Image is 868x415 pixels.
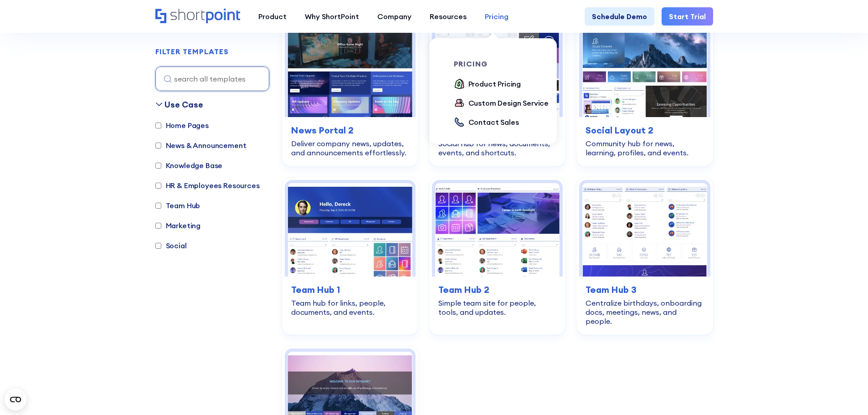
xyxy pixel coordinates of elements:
a: Start Trial [662,7,713,26]
a: Resources [421,7,476,26]
h3: Team Hub 1 [291,283,409,297]
img: Social Layout 2 – SharePoint Community Site: Community hub for news, learning, profiles, and events. [582,23,707,117]
div: Centralize birthdays, onboarding docs, meetings, news, and people. [586,298,704,326]
a: Company [368,7,421,26]
label: HR & Employees Resources [155,180,260,191]
input: Marketing [155,223,161,229]
img: Team Hub 1 – SharePoint Online Modern Team Site Template: Team hub for links, people, documents, ... [288,183,412,277]
div: Deliver company news, updates, and announcements effortlessly. [291,139,409,157]
div: Why ShortPoint [305,11,359,22]
div: Custom Design Service [468,97,549,108]
a: Social Layout 1 – SharePoint Social Intranet Template: Social hub for news, documents, events, an... [429,17,565,166]
button: Open CMP widget [5,389,26,410]
input: News & Announcement [155,143,161,149]
a: Product [249,7,296,26]
a: Schedule Demo [585,7,654,26]
label: News & Announcement [155,140,247,151]
label: Home Pages [155,120,209,131]
img: Team Hub 2 – SharePoint Template Team Site: Simple team site for people, tools, and updates. [435,183,560,277]
h3: Team Hub 2 [438,283,556,297]
input: Home Pages [155,123,161,128]
a: Team Hub 1 – SharePoint Online Modern Team Site Template: Team hub for links, people, documents, ... [282,177,418,335]
input: Social [155,243,161,249]
div: pricing [454,60,556,67]
div: Pricing [485,11,508,22]
div: Product [258,11,287,22]
div: Product Pricing [468,78,521,89]
div: Team hub for links, people, documents, and events. [291,298,409,317]
a: Custom Design Service [454,97,549,109]
h2: FILTER TEMPLATES [155,48,229,56]
a: Team Hub 2 – SharePoint Template Team Site: Simple team site for people, tools, and updates.Team ... [429,177,565,335]
label: Team Hub [155,200,200,211]
img: News Portal 2 – SharePoint News Post Template: Deliver company news, updates, and announcements e... [288,23,412,117]
label: Knowledge Base [155,160,223,171]
a: Social Layout 2 – SharePoint Community Site: Community hub for news, learning, profiles, and even... [576,17,713,166]
div: Community hub for news, learning, profiles, and events. [586,139,704,157]
iframe: Chat Widget [822,371,868,415]
input: Knowledge Base [155,163,161,169]
img: Team Hub 3 – SharePoint Team Site Template: Centralize birthdays, onboarding docs, meetings, news... [582,183,707,277]
a: News Portal 2 – SharePoint News Post Template: Deliver company news, updates, and announcements e... [282,17,418,166]
div: Use Case [164,98,203,111]
div: Contact Sales [468,117,519,128]
input: HR & Employees Resources [155,183,161,189]
a: Product Pricing [454,78,521,90]
a: Why ShortPoint [296,7,368,26]
h3: News Portal 2 [291,123,409,137]
div: Simple team site for people, tools, and updates. [438,298,556,317]
a: Contact Sales [454,117,519,128]
a: Team Hub 3 – SharePoint Team Site Template: Centralize birthdays, onboarding docs, meetings, news... [576,177,713,335]
input: search all templates [155,67,269,91]
div: Resources [430,11,467,22]
label: Marketing [155,220,201,231]
label: Social [155,240,187,251]
div: Company [377,11,411,22]
a: Pricing [476,7,518,26]
input: Team Hub [155,203,161,209]
h3: Team Hub 3 [586,283,704,297]
a: Home [155,9,240,24]
h3: Social Layout 2 [586,123,704,137]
